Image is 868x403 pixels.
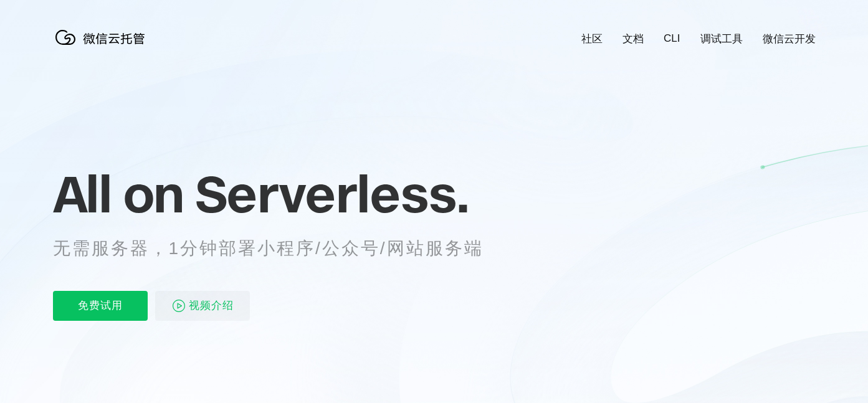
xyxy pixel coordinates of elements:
[664,32,680,45] a: CLI
[53,236,507,261] p: 无需服务器，1分钟部署小程序/公众号/网站服务端
[763,32,816,46] a: 微信云开发
[622,32,644,46] a: 文档
[581,32,603,46] a: 社区
[195,163,469,225] span: Serverless.
[53,41,153,52] a: 微信云托管
[171,298,186,313] img: video_play.svg
[189,291,234,321] span: 视频介绍
[700,32,743,46] a: 调试工具
[53,25,153,50] img: 微信云托管
[53,163,183,225] span: All on
[53,291,148,321] p: 免费试用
